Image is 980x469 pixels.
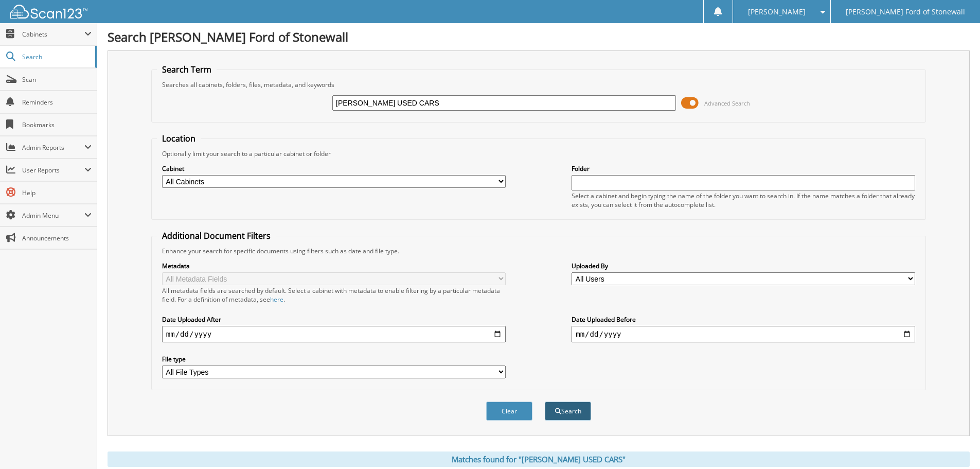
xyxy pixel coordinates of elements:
[22,211,84,220] span: Admin Menu
[929,420,980,469] iframe: Chat Widget
[704,99,750,107] span: Advanced Search
[270,295,283,304] a: here
[486,402,532,421] button: Clear
[22,188,92,197] span: Help
[22,30,84,39] span: Cabinets
[162,262,506,270] label: Metadata
[162,326,506,342] input: start
[157,149,920,158] div: Optionally limit your search to a particular cabinet or folder
[157,230,276,241] legend: Additional Document Filters
[22,143,84,152] span: Admin Reports
[162,355,506,363] label: File type
[162,164,506,173] label: Cabinet
[108,451,970,467] div: Matches found for "[PERSON_NAME] USED CARS"
[22,120,92,129] span: Bookmarks
[157,80,920,89] div: Searches all cabinets, folders, files, metadata, and keywords
[572,192,915,209] div: Select a cabinet and begin typing the name of the folder you want to search in. If the name match...
[22,166,84,175] span: User Reports
[10,5,87,19] img: scan123-logo-white.svg
[157,133,201,144] legend: Location
[157,64,217,75] legend: Search Term
[545,402,591,421] button: Search
[846,9,965,15] span: [PERSON_NAME] Ford of Stonewall
[162,286,506,304] div: All metadata fields are searched by default. Select a cabinet with metadata to enable filtering b...
[162,315,506,324] label: Date Uploaded After
[22,98,92,107] span: Reminders
[22,234,92,242] span: Announcements
[108,28,970,45] h1: Search [PERSON_NAME] Ford of Stonewall
[157,247,920,255] div: Enhance your search for specific documents using filters such as date and file type.
[572,164,915,173] label: Folder
[748,9,806,15] span: [PERSON_NAME]
[572,315,915,324] label: Date Uploaded Before
[22,53,90,61] span: Search
[572,326,915,342] input: end
[22,75,92,84] span: Scan
[572,262,915,270] label: Uploaded By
